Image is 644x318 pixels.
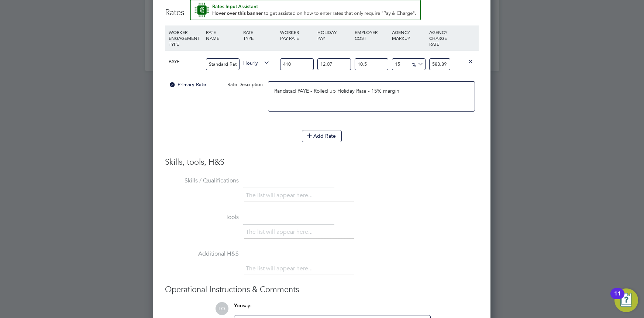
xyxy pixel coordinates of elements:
[302,130,342,142] button: Add Rate
[246,264,316,274] li: The list will appear here...
[246,227,316,237] li: The list will appear here...
[427,25,452,51] div: AGENCY CHARGE RATE
[390,25,427,45] div: AGENCY MARKUP
[165,284,479,295] h3: Operational Instructions & Comments
[409,60,424,68] span: %
[227,81,264,88] span: Rate Description:
[165,213,239,221] label: Tools
[241,25,279,45] div: RATE TYPE
[216,302,228,315] span: LO
[234,302,431,315] div: say:
[169,58,180,65] span: PAYE
[204,25,241,45] div: RATE NAME
[614,294,621,303] div: 11
[278,25,316,45] div: WORKER PAY RATE
[353,25,390,45] div: EMPLOYER COST
[165,250,239,258] label: Additional H&S
[165,157,479,168] h3: Skills, tools, H&S
[165,177,239,185] label: Skills / Qualifications
[234,302,243,309] span: You
[167,25,204,51] div: WORKER ENGAGEMENT TYPE
[614,288,638,312] button: Open Resource Center, 11 new notifications
[169,81,206,88] span: Primary Rate
[243,58,270,66] span: Hourly
[246,191,316,201] li: The list will appear here...
[316,25,353,45] div: HOLIDAY PAY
